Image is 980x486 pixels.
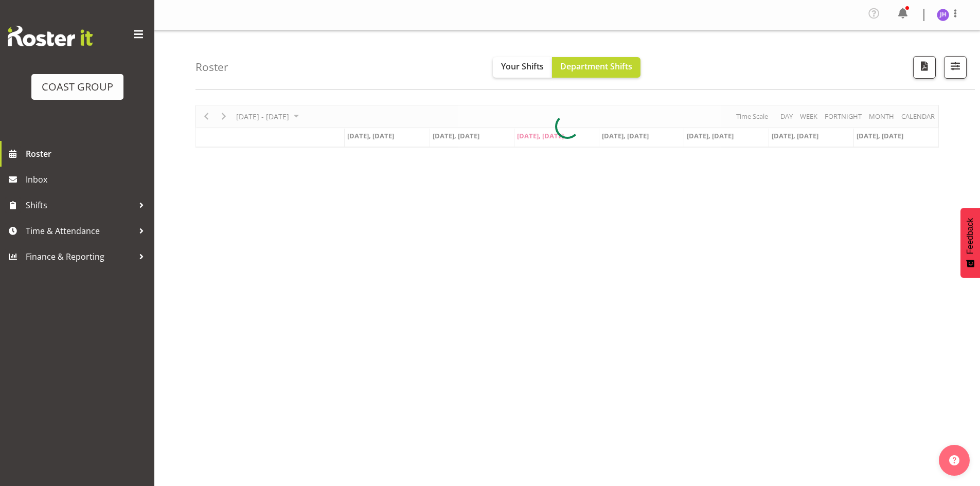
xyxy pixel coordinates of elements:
[949,455,959,465] img: help-xxl-2.png
[42,79,113,95] div: COAST GROUP
[960,208,980,278] button: Feedback - Show survey
[26,223,134,239] span: Time & Attendance
[26,249,134,264] span: Finance & Reporting
[493,57,552,78] button: Your Shifts
[913,56,936,79] button: Download a PDF of the roster according to the set date range.
[552,57,640,78] button: Department Shifts
[195,61,228,73] h4: Roster
[8,26,93,46] img: Rosterit website logo
[944,56,967,79] button: Filter Shifts
[501,61,544,72] span: Your Shifts
[26,146,149,161] span: Roster
[937,9,949,21] img: jeremy-hogan1166.jpg
[26,172,149,187] span: Inbox
[560,61,632,72] span: Department Shifts
[26,197,134,213] span: Shifts
[966,218,975,254] span: Feedback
